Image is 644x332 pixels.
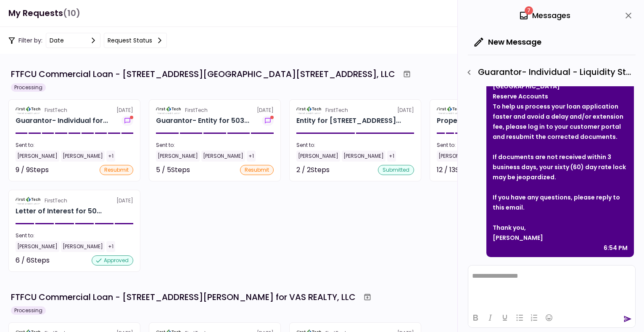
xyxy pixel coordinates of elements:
[106,151,115,162] div: +1
[493,233,628,243] div: [PERSON_NAME]
[493,223,628,233] div: Thank you,
[512,312,527,324] button: Bullet list
[156,106,182,114] img: Partner logo
[468,312,483,324] button: Bold
[11,68,395,80] div: FTFCU Commercial Loan - [STREET_ADDRESS][GEOGRAPHIC_DATA][STREET_ADDRESS], LLC
[8,5,80,22] h1: My Requests
[16,141,133,149] div: Sent to:
[45,197,67,205] div: FirstTech
[399,66,414,82] button: Archive workflow
[493,92,548,101] strong: Reserve Accounts
[468,266,635,308] iframe: Rich Text Area
[437,116,526,126] div: Property Checklist - Office Retail for 503 E 6th Street Del Rio TX, LLC 503 E 6th Street
[104,33,167,48] button: Request status
[121,116,133,126] button: show-messages
[16,232,133,239] div: Sent to:
[604,243,628,253] div: 6:54 PM
[201,151,245,162] div: [PERSON_NAME]
[185,106,208,114] div: FirstTech
[16,106,41,114] img: Partner logo
[8,33,167,48] div: Filter by:
[437,165,474,175] div: 12 / 13 Steps
[156,165,190,175] div: 5 / 5 Steps
[437,141,554,149] div: Sent to:
[156,141,274,149] div: Sent to:
[342,151,385,162] div: [PERSON_NAME]
[360,290,375,305] button: Archive workflow
[542,312,556,324] button: Emojis
[16,255,50,266] div: 6 / 6 Steps
[296,106,322,114] img: Partner logo
[437,106,554,114] div: [DATE]
[296,151,340,162] div: [PERSON_NAME]
[16,116,108,126] div: Guarantor- Individual for 503 E 6th Street Del Rio TX, LLC Jeremy Hamilton
[156,106,274,114] div: [DATE]
[16,151,59,162] div: [PERSON_NAME]
[437,106,462,114] img: Partner logo
[240,165,274,175] div: resubmit
[16,241,59,252] div: [PERSON_NAME]
[16,197,133,205] div: [DATE]
[623,315,632,323] button: send
[16,106,133,114] div: [DATE]
[156,116,249,126] div: Guarantor- Entity for 503 E 6th Street Del Rio TX, LLC SHB Properties, LLC
[11,291,356,303] div: FTFCU Commercial Loan - [STREET_ADDRESS][PERSON_NAME] for VAS REALTY, LLC
[11,306,46,315] div: Processing
[16,197,41,205] img: Partner logo
[525,6,533,15] span: 7
[493,152,628,182] div: If documents are not received within 3 business days, your sixty (60) day rate lock may be jeopar...
[63,5,80,22] span: (10)
[61,151,105,162] div: [PERSON_NAME]
[296,106,414,114] div: [DATE]
[493,192,628,212] div: If you have any questions, please reply to this email.
[16,165,49,175] div: 9 / 9 Steps
[325,106,348,114] div: FirstTech
[92,255,133,266] div: approved
[296,116,401,126] div: Entity for 503 E 6th Street Del Rio TX, LLC RSMA Properties, LLC
[498,312,512,324] button: Underline
[519,9,570,22] div: Messages
[387,151,396,162] div: +1
[468,31,548,53] button: New Message
[45,106,67,114] div: FirstTech
[50,36,64,45] div: date
[527,312,541,324] button: Numbered list
[483,312,497,324] button: Italic
[11,83,46,92] div: Processing
[296,141,414,149] div: Sent to:
[621,8,636,23] button: close
[61,241,105,252] div: [PERSON_NAME]
[493,82,560,90] strong: [GEOGRAPHIC_DATA]
[378,165,414,175] div: submitted
[100,165,133,175] div: resubmit
[262,116,274,126] button: show-messages
[437,151,480,162] div: [PERSON_NAME]
[296,165,330,175] div: 2 / 2 Steps
[16,206,102,216] div: Letter of Interest for 503 E 6th Street Del Rio TX, LLC 503 E 6th Street Del Rio
[247,151,256,162] div: +1
[493,101,628,142] div: To help us process your loan application faster and avoid a delay and/or extension fee, please lo...
[462,65,636,80] div: Guarantor- Individual - Liquidity Statements - Guarantor
[156,151,200,162] div: [PERSON_NAME]
[106,241,115,252] div: +1
[46,33,100,48] button: date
